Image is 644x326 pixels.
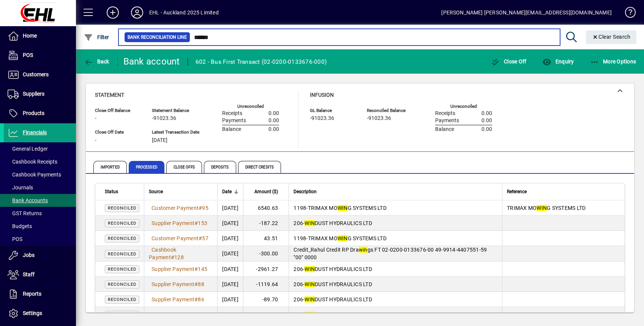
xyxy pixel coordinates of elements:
[4,233,76,246] a: POS
[4,246,76,265] a: Jobs
[222,110,242,117] span: Receipts
[588,55,638,68] button: More Options
[8,236,22,242] span: POS
[4,304,76,323] a: Settings
[171,254,174,260] span: #
[243,292,289,307] td: -89.70
[95,137,96,143] span: -
[8,159,57,165] span: Cashbook Receipts
[108,267,136,272] span: Reconciled
[592,34,631,40] span: Clear Search
[489,55,529,68] button: Close Off
[243,246,289,261] td: -300.00
[84,58,109,65] span: Back
[174,254,184,260] span: 128
[166,161,202,173] span: Close Offs
[194,312,198,318] span: #
[435,126,454,132] span: Balance
[303,281,305,287] span: -
[199,205,202,211] span: #
[305,296,372,302] span: DUST HYDRAULICS LTD
[507,187,527,196] span: Reference
[108,297,136,302] span: Reconciled
[4,155,76,168] a: Cashbook Receipts
[303,220,305,226] span: -
[367,108,412,113] span: Reconciled Balance
[305,281,372,287] span: DUST HYDRAULICS LTD
[108,236,136,241] span: Reconciled
[248,187,285,196] div: Amount ($)
[93,161,127,173] span: Imported
[338,235,348,241] em: WIN
[4,168,76,181] a: Cashbook Payments
[82,55,111,68] button: Back
[8,223,32,229] span: Budgets
[306,205,308,211] span: -
[149,234,211,243] a: Customer Payment#57
[4,265,76,284] a: Staff
[149,187,163,196] span: Source
[217,261,243,277] td: [DATE]
[4,194,76,207] a: Bank Accounts
[194,220,198,226] span: #
[4,207,76,220] a: GST Returns
[4,46,76,65] a: POS
[8,172,61,178] span: Cashbook Payments
[23,91,44,97] span: Suppliers
[149,187,213,196] div: Source
[194,296,198,302] span: #
[125,6,149,19] button: Profile
[152,115,176,121] span: -91023.36
[82,30,111,44] button: Filter
[152,266,194,272] span: Supplier Payment
[108,252,136,257] span: Reconciled
[243,231,289,246] td: 43.51
[4,27,76,46] a: Home
[198,220,207,226] span: 153
[198,266,207,272] span: 145
[542,58,574,65] span: Enquiry
[268,118,279,124] span: 0.00
[294,247,487,260] span: Credit_Rahul Credit RP Dra gs FT 02-0200-0133676-00 49-9914-4407551-59 "00" 0000
[294,205,306,211] span: 1198
[310,108,355,113] span: GL Balance
[152,312,194,318] span: Supplier Payment
[338,205,348,211] em: WIN
[198,296,204,302] span: 86
[217,216,243,231] td: [DATE]
[254,187,278,196] span: Amount ($)
[507,205,586,211] span: TRIMAX MO G SYSTEMS LTD
[305,312,315,318] em: WIN
[95,108,140,113] span: Close Off Balance
[202,235,208,241] span: 57
[222,118,246,124] span: Payments
[507,187,615,196] div: Reference
[199,235,202,241] span: #
[491,58,527,65] span: Close Off
[95,130,140,135] span: Close Off Date
[198,312,204,318] span: 85
[152,108,199,113] span: Statement Balance
[590,58,636,65] span: More Options
[8,184,33,191] span: Journals
[243,200,289,216] td: 6540.63
[105,187,118,196] span: Status
[294,235,306,241] span: 1198
[217,231,243,246] td: [DATE]
[222,126,241,132] span: Balance
[619,2,635,26] a: Knowledge Base
[305,281,315,287] em: WIN
[294,312,303,318] span: 206
[76,55,118,68] app-page-header-button: Back
[149,310,207,319] a: Supplier Payment#85
[305,220,315,226] em: WIN
[194,266,198,272] span: #
[305,220,372,226] span: DUST HYDRAULICS LTD
[149,6,219,19] div: EHL - Auckland 2025 Limited
[129,161,164,173] span: Processed
[294,281,303,287] span: 206
[222,187,232,196] span: Date
[23,252,35,258] span: Jobs
[149,247,176,260] span: Cashbook Payment
[95,115,96,121] span: -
